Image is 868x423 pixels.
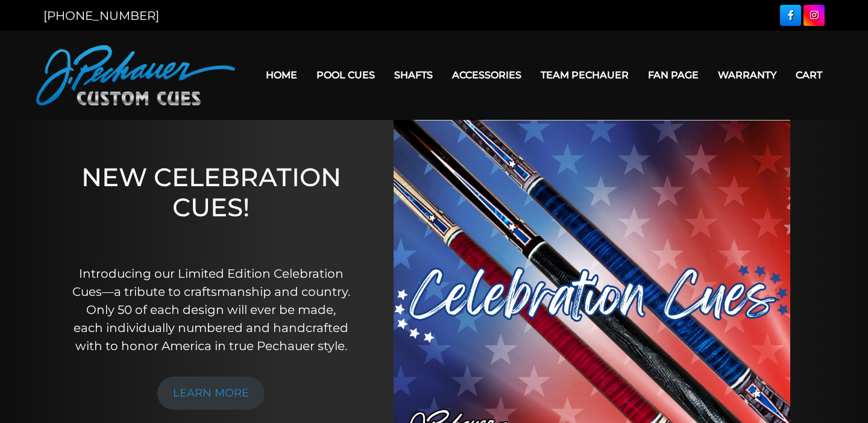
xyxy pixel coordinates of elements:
[531,60,638,90] a: Team Pechauer
[442,60,531,90] a: Accessories
[43,8,159,23] a: [PHONE_NUMBER]
[307,60,385,90] a: Pool Cues
[71,265,351,355] p: Introducing our Limited Edition Celebration Cues—a tribute to craftsmanship and country. Only 50 ...
[256,60,307,90] a: Home
[638,60,708,90] a: Fan Page
[36,45,235,105] img: Pechauer Custom Cues
[708,60,786,90] a: Warranty
[157,377,265,410] a: LEARN MORE
[71,162,351,248] h1: NEW CELEBRATION CUES!
[385,60,442,90] a: Shafts
[786,60,832,90] a: Cart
